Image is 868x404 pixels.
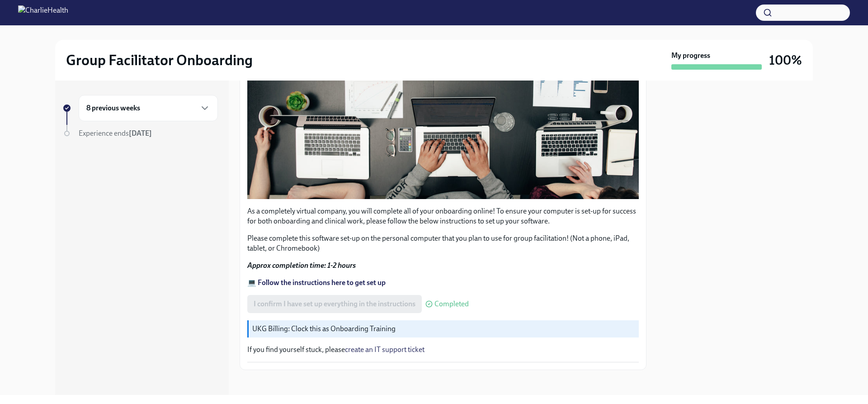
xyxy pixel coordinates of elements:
[769,52,802,68] h3: 100%
[79,129,152,138] span: Experience ends
[671,51,710,61] strong: My progress
[345,345,425,354] a: create an IT support ticket
[66,51,253,69] h2: Group Facilitator Onboarding
[434,300,469,308] span: Completed
[129,129,152,138] strong: [DATE]
[86,103,140,113] h6: 8 previous weeks
[252,324,635,334] p: UKG Billing: Clock this as Onboarding Training
[247,345,639,355] p: If you find yourself stuck, please
[79,95,218,121] div: 8 previous weeks
[247,278,386,287] a: 💻 Follow the instructions here to get set up
[247,261,356,270] strong: Approx completion time: 1-2 hours
[247,233,639,253] p: Please complete this software set-up on the personal computer that you plan to use for group faci...
[18,5,68,20] img: CharlieHealth
[247,206,639,226] p: As a completely virtual company, you will complete all of your onboarding online! To ensure your ...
